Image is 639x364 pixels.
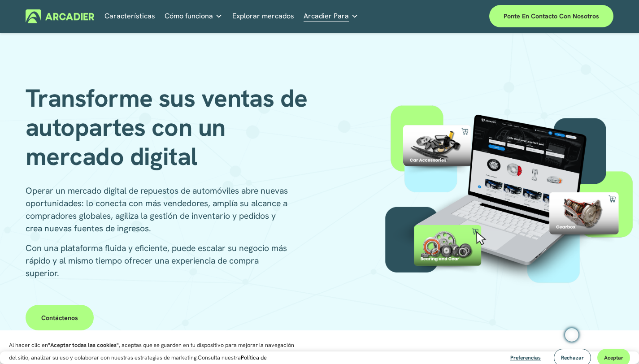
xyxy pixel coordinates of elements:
[26,243,289,279] font: Con una plataforma fluida y eficiente, puede escalar su negocio más rápido y al mismo tiempo ofre...
[165,9,222,23] a: menú desplegable de carpetas
[165,11,213,21] font: Cómo funciona
[304,11,349,21] font: Arcadier Para
[504,12,599,20] font: Ponte en contacto con nosotros
[104,9,155,23] a: Características
[510,354,541,362] font: Preferencias
[48,340,119,348] font: "Aceptar todas las cookies"
[594,321,639,364] iframe: Widget de chat
[9,340,294,361] font: , aceptas que se guarden en tu dispositivo para mejorar la navegación del sitio, analizar su uso ...
[26,185,290,234] font: Operar un mercado digital de repuestos de automóviles abre nuevas oportunidades: lo conecta con m...
[9,340,48,348] font: Al hacer clic en
[198,354,241,362] font: Consulta nuestra
[26,9,94,23] img: Arcadier
[489,5,613,27] a: Ponte en contacto con nosotros
[232,9,294,23] a: Explorar mercados
[304,9,358,23] a: menú desplegable de carpetas
[104,11,155,21] font: Características
[26,305,94,330] a: Contáctenos
[561,354,584,362] font: Rechazar
[26,82,313,173] font: Transforme sus ventas de autopartes con un mercado digital
[41,314,78,322] font: Contáctenos
[232,11,294,21] font: Explorar mercados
